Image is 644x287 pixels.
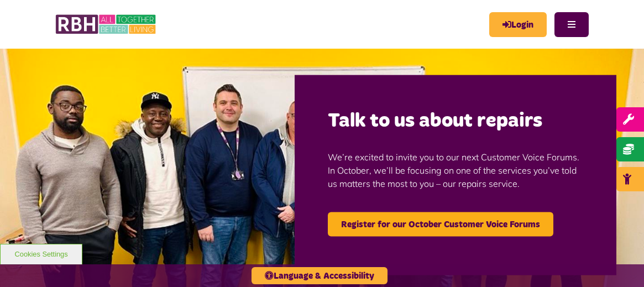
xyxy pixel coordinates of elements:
button: Language & Accessibility [252,267,388,284]
a: Register for our October Customer Voice Forums [328,212,553,237]
img: RBH [55,11,158,38]
button: Navigation [554,12,589,37]
h2: Talk to us about repairs [328,108,584,134]
a: MyRBH [489,12,547,37]
p: We’re excited to invite you to our next Customer Voice Forums. In October, we’ll be focusing on o... [328,134,584,207]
